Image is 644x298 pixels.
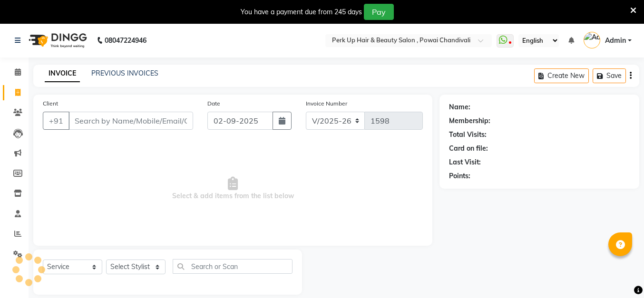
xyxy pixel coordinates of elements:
div: Points: [449,171,470,181]
div: Total Visits: [449,130,487,140]
a: PREVIOUS INVOICES [91,69,158,77]
div: Name: [449,102,470,112]
input: Search or Scan [173,259,293,274]
button: Pay [364,4,394,20]
button: +91 [43,112,69,130]
div: You have a payment due from 245 days [241,7,362,17]
a: INVOICE [45,65,80,82]
div: Last Visit: [449,157,481,167]
label: Client [43,99,58,108]
div: Membership: [449,116,490,126]
span: Select & add items from the list below [43,141,423,236]
iframe: chat widget [604,260,634,288]
button: Save [593,68,626,83]
img: Admin [584,32,600,48]
label: Invoice Number [306,99,347,108]
b: 08047224946 [105,27,146,54]
span: Admin [605,36,626,46]
input: Search by Name/Mobile/Email/Code [68,112,193,130]
label: Date [207,99,220,108]
div: Card on file: [449,144,488,154]
img: logo [24,27,89,54]
button: Create New [534,68,589,83]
